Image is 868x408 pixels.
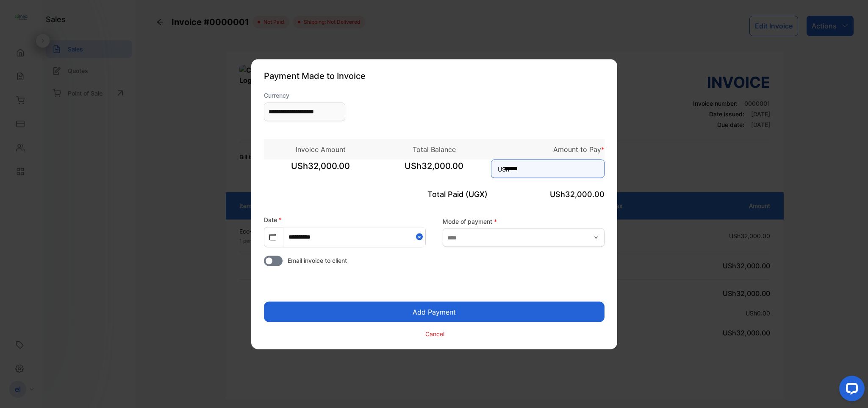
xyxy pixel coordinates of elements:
span: USh32,000.00 [264,159,377,180]
p: Invoice Amount [264,144,377,154]
button: Add Payment [264,301,605,322]
span: Email invoice to client [288,256,347,264]
p: Total Balance [377,144,491,154]
span: USh32,000.00 [550,189,605,198]
label: Date [264,216,282,223]
label: Currency [264,90,345,99]
p: Total Paid (UGX) [377,188,491,200]
p: Cancel [425,329,444,338]
iframe: LiveChat chat widget [832,372,868,408]
p: Amount to Pay [491,144,605,154]
p: Payment Made to Invoice [264,69,605,82]
span: USh [498,164,509,173]
button: Close [416,227,425,246]
span: USh32,000.00 [377,159,491,180]
label: Mode of payment [443,217,605,226]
